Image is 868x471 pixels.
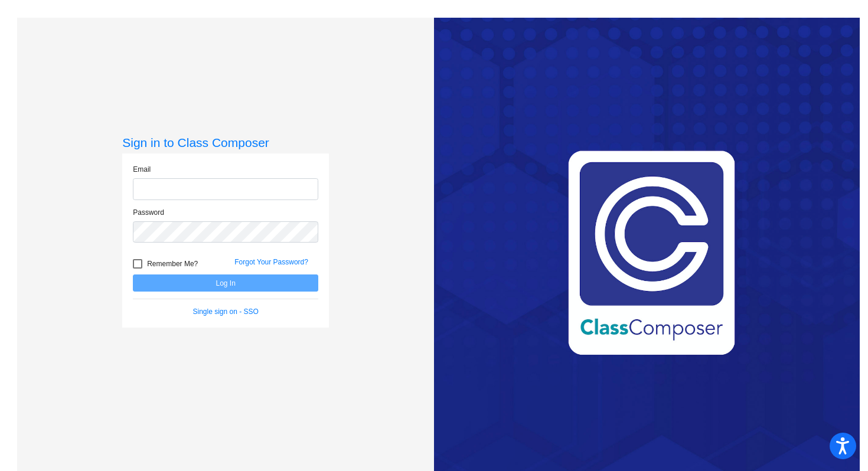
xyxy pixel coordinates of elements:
h3: Sign in to Class Composer [122,135,329,150]
a: Forgot Your Password? [234,258,308,266]
label: Password [133,207,164,218]
label: Email [133,164,151,175]
a: Single sign on - SSO [193,308,259,316]
span: Remember Me? [147,257,198,271]
button: Log In [133,274,318,292]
